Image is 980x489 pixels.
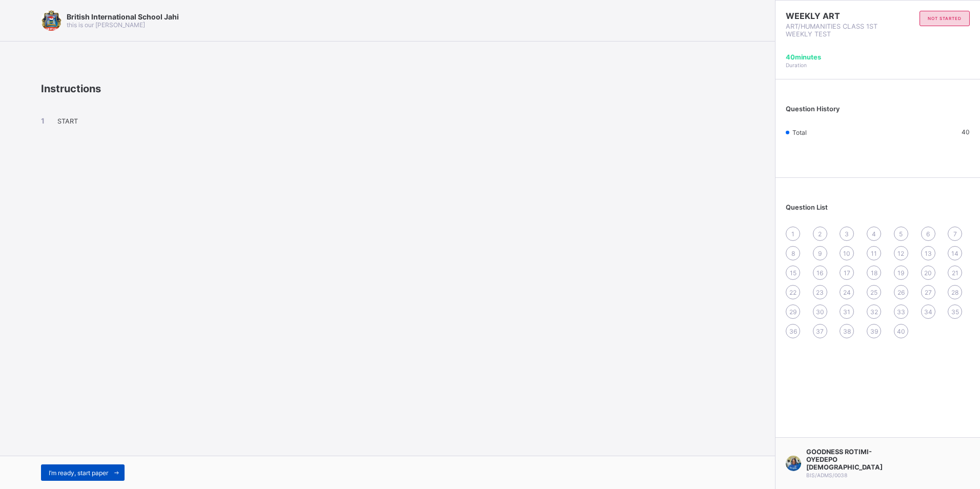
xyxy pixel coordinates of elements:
span: 10 [843,250,850,257]
span: 28 [951,289,958,296]
span: this is our [PERSON_NAME] [67,21,145,29]
span: 4 [872,230,876,238]
span: 22 [789,289,797,296]
span: 31 [843,308,850,316]
span: 23 [816,289,824,296]
span: 24 [843,289,851,296]
span: 11 [871,250,877,257]
span: 37 [816,328,824,335]
span: 2 [818,230,822,238]
span: WEEKLY ART [786,11,878,21]
span: Instructions [41,83,101,95]
span: 20 [924,269,932,277]
span: 26 [897,289,905,296]
span: 18 [871,269,877,277]
span: 9 [818,250,822,257]
span: 35 [951,308,959,316]
span: 30 [816,308,824,316]
span: 36 [789,328,797,335]
span: Question List [786,203,828,211]
span: 7 [953,230,957,238]
span: ART/HUMANITIES CLASS 1ST WEEKLY TEST [786,23,878,38]
span: START [57,117,78,125]
span: 6 [926,230,930,238]
span: 38 [843,328,851,335]
span: 25 [870,289,877,296]
span: 40 [897,328,905,335]
span: 1 [791,230,794,238]
span: I’m ready, start paper [49,469,108,477]
span: Duration [786,62,807,68]
span: 32 [870,308,878,316]
span: 5 [899,230,903,238]
span: 39 [870,328,878,335]
span: 3 [845,230,849,238]
span: 40 minutes [786,53,821,61]
span: Total [792,129,807,136]
span: 15 [790,269,797,277]
span: 13 [925,250,932,257]
span: 14 [951,250,958,257]
span: Question History [786,105,840,113]
span: 8 [791,250,795,257]
span: 34 [924,308,932,316]
span: BIS/ADMS/0038 [806,472,847,478]
span: 29 [789,308,797,316]
span: 12 [897,250,904,257]
span: GOODNESS ROTIMI-OYEDEPO [DEMOGRAPHIC_DATA] [806,448,896,471]
span: not started [928,16,962,21]
span: 17 [844,269,850,277]
span: British International School Jahi [67,12,179,21]
span: 16 [816,269,823,277]
span: 19 [897,269,904,277]
span: 27 [925,289,932,296]
span: 21 [952,269,958,277]
span: 40 [962,128,970,136]
span: 33 [897,308,905,316]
